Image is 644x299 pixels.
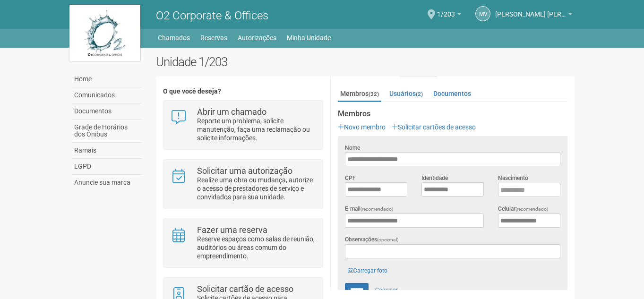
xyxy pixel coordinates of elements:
label: Celular [498,205,549,214]
label: Identidade [421,174,448,182]
span: (recomendado) [515,206,549,212]
a: Abrir um chamado Reporte um problema, solicite manutenção, faça uma reclamação ou solicite inform... [171,108,316,142]
a: Grade de Horários dos Ônibus [72,120,142,143]
a: Reservas [200,31,227,44]
h4: O que você deseja? [163,88,323,95]
a: Documentos [431,86,473,101]
h2: Unidade 1/203 [156,55,575,69]
a: Usuários(2) [387,86,425,101]
a: LGPD [72,159,142,175]
strong: Solicitar uma autorização [197,166,292,176]
strong: Membros [338,110,567,118]
span: O2 Corporate & Offices [156,9,268,22]
a: Solicitar cartões de acesso [392,123,476,131]
small: (32) [369,91,379,97]
a: Cancelar [370,283,403,297]
a: Membros(32) [338,86,381,102]
span: 1/203 [437,1,455,18]
a: Comunicados [72,87,142,103]
label: E-mail [345,205,394,214]
a: Fazer uma reserva Reserve espaços como salas de reunião, auditórios ou áreas comum do empreendime... [171,226,316,260]
strong: Solicitar cartão de acesso [197,284,293,294]
label: Nome [345,144,360,152]
a: Documentos [72,103,142,120]
label: Observações [345,235,399,244]
a: Anuncie sua marca [72,175,142,190]
label: CPF [345,174,356,182]
p: Realize uma obra ou mudança, autorize o acesso de prestadores de serviço e convidados para sua un... [197,176,316,201]
p: Reporte um problema, solicite manutenção, faça uma reclamação ou solicite informações. [197,117,316,142]
a: Chamados [158,31,190,44]
span: (recomendado) [361,206,394,212]
label: Nascimento [498,174,528,182]
span: (opcional) [377,237,399,242]
p: Reserve espaços como salas de reunião, auditórios ou áreas comum do empreendimento. [197,235,316,260]
a: Home [72,71,142,87]
a: MV [475,6,490,21]
a: [PERSON_NAME] [PERSON_NAME] [495,12,572,19]
a: Minha Unidade [287,31,331,44]
strong: Abrir um chamado [197,107,266,117]
a: Autorizações [238,31,276,44]
a: Carregar foto [345,265,390,276]
span: Marcus Vinicius da Silveira Costa [495,1,566,18]
img: logo.jpg [69,5,140,61]
small: (2) [416,91,423,97]
a: Novo membro [338,123,386,131]
a: 1/203 [437,12,461,19]
a: Solicitar uma autorização Realize uma obra ou mudança, autorize o acesso de prestadores de serviç... [171,167,316,201]
strong: Fazer uma reserva [197,225,267,235]
a: Ramais [72,143,142,159]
